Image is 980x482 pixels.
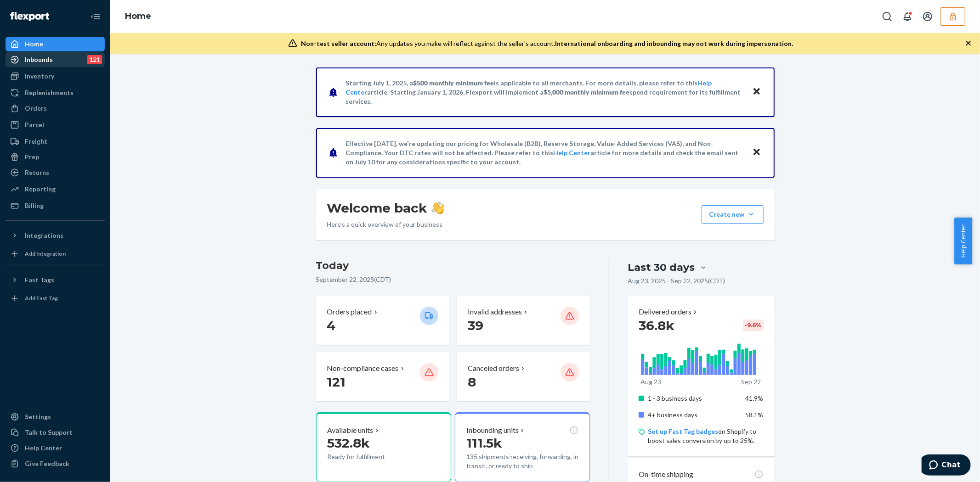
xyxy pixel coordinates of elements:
[555,39,793,47] span: International onboarding and inbounding may not work during impersonation.
[328,435,370,451] span: 532.8k
[639,307,699,317] button: Delivered orders
[25,250,66,258] div: Add Integration
[6,409,105,424] a: Settings
[327,220,444,229] p: Here’s a quick overview of your business
[640,377,661,387] p: Aug 23
[25,72,54,81] div: Inventory
[741,377,761,387] p: Sep 22
[918,7,937,26] button: Open account menu
[327,307,372,317] p: Orders placed
[316,352,449,401] button: Non-compliance cases 121
[751,85,763,99] button: Close
[746,394,764,402] span: 41.9%
[466,452,578,471] p: 135 shipments receiving, forwarding, in transit, or ready to ship
[6,182,105,196] a: Reporting
[328,425,374,436] p: Available units
[431,202,444,214] img: hand-wave emoji
[6,198,105,213] a: Billing
[6,134,105,149] a: Freight
[25,120,44,129] div: Parcel
[746,411,764,419] span: 58.1%
[6,165,105,180] a: Returns
[25,459,69,468] div: Give Feedback
[455,412,590,482] button: Inbounding units111.5k135 shipments receiving, forwarding, in transit, or ready to ship
[6,52,105,67] a: Inbounds121
[628,276,725,286] p: Aug 23, 2025 - Sep 22, 2025 ( CDT )
[316,258,590,273] h3: Today
[468,318,483,333] span: 39
[466,435,502,451] span: 111.5k
[751,146,763,159] button: Close
[316,296,449,345] button: Orders placed 4
[328,452,413,461] p: Ready for fulfillment
[6,85,105,100] a: Replenishments
[25,294,58,302] div: Add Fast Tag
[414,79,494,87] span: $500 monthly minimum fee
[468,374,476,390] span: 8
[301,39,793,48] div: Any updates you make will reflect against the seller's account.
[25,55,53,64] div: Inbounds
[648,410,738,420] p: 4+ business days
[466,425,519,436] p: Inbounding units
[118,3,159,30] ol: breadcrumbs
[544,88,630,96] span: $5,000 monthly minimum fee
[922,454,971,477] iframe: Opens a widget where you can chat to one of our agents
[954,218,972,264] button: Help Center
[878,7,896,26] button: Open Search Box
[316,412,451,482] button: Available units532.8kReady for fulfillment
[554,149,591,157] a: Help Center
[628,260,695,275] div: Last 30 days
[639,318,674,333] span: 36.8k
[6,456,105,471] button: Give Feedback
[327,374,346,390] span: 121
[86,7,105,26] button: Close Navigation
[25,88,74,97] div: Replenishments
[316,275,590,284] p: September 22, 2025 ( CDT )
[648,427,718,435] a: Set up Fast Tag badges
[6,441,105,455] a: Help Center
[6,69,105,84] a: Inventory
[25,412,51,421] div: Settings
[468,363,519,374] p: Canceled orders
[898,7,917,26] button: Open notifications
[25,443,62,453] div: Help Center
[87,55,102,64] div: 121
[346,78,743,106] p: Starting July 1, 2025, a is applicable to all merchants. For more details, please refer to this a...
[702,205,764,224] button: Create new
[648,394,738,403] p: 1 - 3 business days
[25,39,43,49] div: Home
[25,185,56,194] div: Reporting
[25,231,63,240] div: Integrations
[6,118,105,132] a: Parcel
[468,307,522,317] p: Invalid addresses
[457,296,590,345] button: Invalid addresses 39
[6,273,105,287] button: Fast Tags
[457,352,590,401] button: Canceled orders 8
[125,11,151,21] a: Home
[25,104,47,113] div: Orders
[6,101,105,116] a: Orders
[6,228,105,243] button: Integrations
[6,247,105,261] a: Add Integration
[327,200,444,216] h1: Welcome back
[6,150,105,164] a: Prep
[6,37,105,51] a: Home
[301,39,376,47] span: Non-test seller account:
[25,428,73,437] div: Talk to Support
[6,291,105,306] a: Add Fast Tag
[327,363,399,374] p: Non-compliance cases
[25,201,44,210] div: Billing
[25,275,54,285] div: Fast Tags
[6,425,105,440] button: Talk to Support
[743,319,764,331] div: -9.6 %
[327,318,336,333] span: 4
[25,152,39,162] div: Prep
[648,427,763,445] p: on Shopify to boost sales conversion by up to 25%.
[10,12,49,21] img: Flexport logo
[25,168,49,177] div: Returns
[346,139,743,167] p: Effective [DATE], we're updating our pricing for Wholesale (B2B), Reserve Storage, Value-Added Se...
[639,469,693,480] p: On-time shipping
